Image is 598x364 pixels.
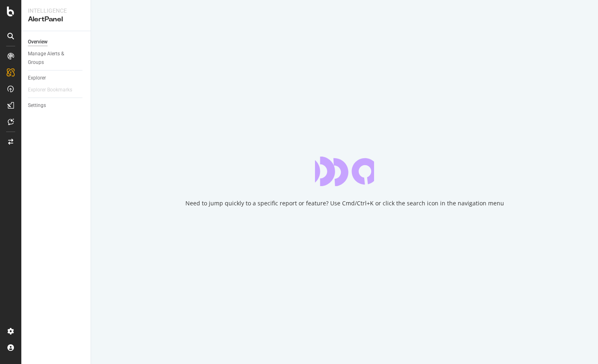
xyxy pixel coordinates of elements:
a: Manage Alerts & Groups [28,50,85,67]
div: Need to jump quickly to a specific report or feature? Use Cmd/Ctrl+K or click the search icon in ... [185,199,504,207]
div: Intelligence [28,7,84,15]
div: Overview [28,38,48,46]
a: Explorer [28,74,85,82]
div: Explorer Bookmarks [28,86,72,94]
div: animation [315,157,374,186]
a: Settings [28,101,85,110]
a: Overview [28,38,85,46]
div: Manage Alerts & Groups [28,50,77,67]
a: Explorer Bookmarks [28,86,80,94]
div: AlertPanel [28,15,84,24]
div: Explorer [28,74,46,82]
div: Settings [28,101,46,110]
